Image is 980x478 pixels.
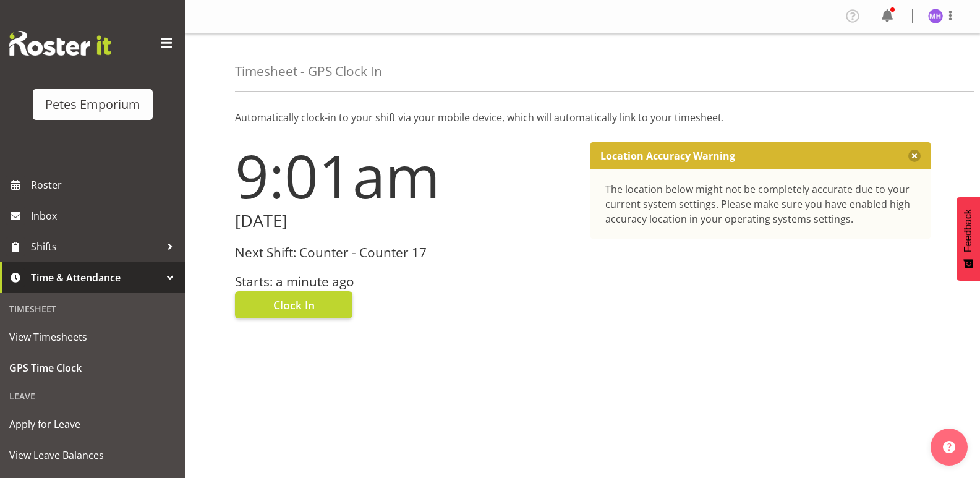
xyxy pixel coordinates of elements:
p: Location Accuracy Warning [600,150,735,162]
h3: Starts: a minute ago [235,275,576,289]
a: GPS Time Clock [3,352,182,383]
span: View Leave Balances [9,446,176,464]
h2: [DATE] [235,211,576,231]
span: Roster [31,176,179,194]
div: The location below might not be completely accurate due to your current system settings. Please m... [605,182,916,226]
a: Apply for Leave [3,409,182,440]
a: View Timesheets [3,322,182,352]
p: Automatically clock-in to your shift via your mobile device, which will automatically link to you... [235,110,931,125]
span: GPS Time Clock [9,359,176,377]
span: Shifts [31,237,161,256]
button: Close message [908,150,921,162]
div: Leave [3,383,182,409]
img: Rosterit website logo [9,31,111,56]
img: mackenzie-halford4471.jpg [928,9,943,23]
h1: 9:01am [235,142,576,209]
button: Feedback - Show survey [957,197,980,281]
div: Timesheet [3,296,182,322]
img: help-xxl-2.png [943,441,955,453]
span: Clock In [273,297,315,313]
h4: Timesheet - GPS Clock In [235,64,382,79]
span: Time & Attendance [31,268,161,287]
span: Inbox [31,207,179,225]
span: Feedback [963,209,974,252]
span: Apply for Leave [9,415,176,433]
button: Clock In [235,291,352,318]
h3: Next Shift: Counter - Counter 17 [235,245,576,260]
a: View Leave Balances [3,440,182,471]
div: Petes Emporium [45,95,140,114]
span: View Timesheets [9,328,176,346]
